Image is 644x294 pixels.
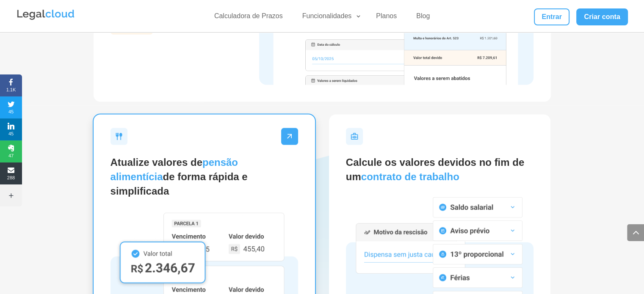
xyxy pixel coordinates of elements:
a: Funcionalidades [297,12,362,24]
a: Blog [411,12,435,24]
img: iconExternoCheio.png [281,128,298,145]
img: Legalcloud Logo [16,8,75,21]
a: Criar conta [576,8,628,25]
a: Logo da Legalcloud [16,15,75,22]
a: Entrar [534,8,569,25]
h2: Atualize valores de de forma rápida e simplificada [111,155,299,202]
a: Calculadora de Prazos [209,12,288,24]
a: Planos [371,12,402,24]
img: iconAtualizacaoAlimentos.png [111,128,127,145]
img: iconRescisaoTrabalhista.png [346,128,363,145]
h2: Calcule os valores devidos no fim de um [346,155,534,187]
span: contrato de trabalho [361,170,459,182]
